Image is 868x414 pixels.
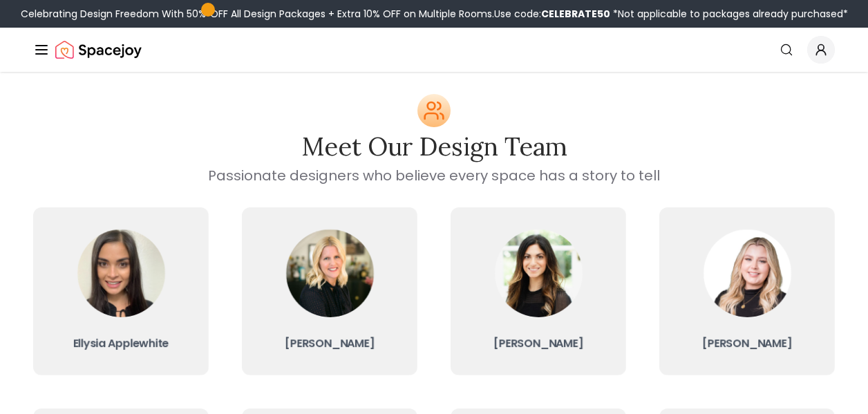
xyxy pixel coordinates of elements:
[462,334,615,353] h3: [PERSON_NAME]
[55,36,142,64] a: Spacejoy
[659,207,835,375] a: Hannah[PERSON_NAME]
[451,207,626,375] a: Christina[PERSON_NAME]
[44,334,198,353] h3: Ellysia Applewhite
[77,229,165,317] img: Ellysia
[33,133,835,160] h2: Meet our Design Team
[495,229,583,317] img: Christina
[21,7,848,21] div: Celebrating Design Freedom With 50% OFF All Design Packages + Extra 10% OFF on Multiple Rooms.
[286,229,374,317] img: Tina
[670,334,824,353] h3: [PERSON_NAME]
[55,36,142,64] img: Spacejoy Logo
[494,7,610,21] span: Use code:
[610,7,848,21] span: *Not applicable to packages already purchased*
[242,207,417,375] a: Tina[PERSON_NAME]
[704,229,791,317] img: Hannah
[36,166,832,185] p: Passionate designers who believe every space has a story to tell
[541,7,610,21] b: CELEBRATE50
[253,334,406,353] h3: [PERSON_NAME]
[33,207,209,375] a: EllysiaEllysia Applewhite
[33,28,835,72] nav: Global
